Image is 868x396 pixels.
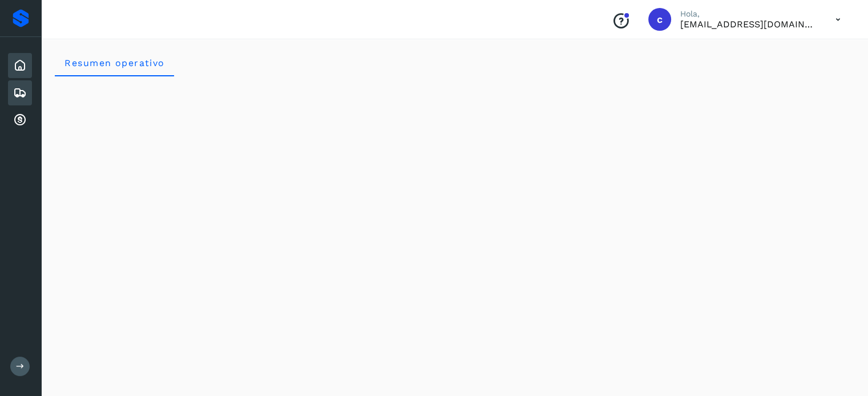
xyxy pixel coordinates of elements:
div: Cuentas por cobrar [8,108,32,133]
div: Embarques [8,80,32,105]
div: Inicio [8,53,32,78]
p: cobranza@nuevomex.com.mx [680,19,817,30]
p: Hola, [680,9,817,19]
span: Resumen operativo [64,58,165,68]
